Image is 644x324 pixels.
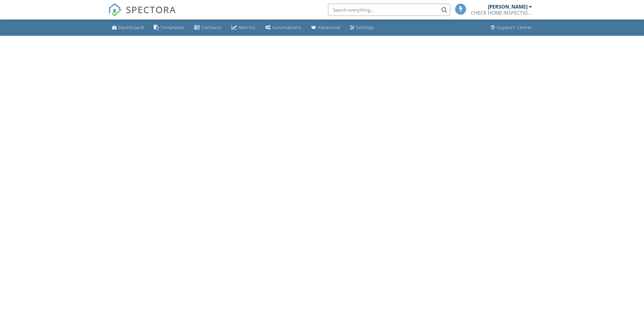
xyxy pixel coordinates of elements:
[119,24,144,30] div: Dashboard
[229,22,258,33] a: Metrics
[263,22,304,33] a: Automations (Basic)
[318,24,340,30] div: Advanced
[348,22,377,33] a: Settings
[108,8,176,21] a: SPECTORA
[328,4,450,16] input: Search everything...
[488,22,535,33] a: Support Center
[126,3,176,16] span: SPECTORA
[160,24,184,30] div: Templates
[497,24,532,30] div: Support Center
[151,22,187,33] a: Templates
[201,24,222,30] div: Contacts
[488,4,528,10] div: [PERSON_NAME]
[356,24,374,30] div: Settings
[309,22,343,33] a: Advanced
[192,22,224,33] a: Contacts
[471,10,532,16] div: CHECK HOME INSPECTIONS
[272,24,301,30] div: Automations
[109,22,146,33] a: Dashboard
[239,24,256,30] div: Metrics
[108,3,122,17] img: The Best Home Inspection Software - Spectora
